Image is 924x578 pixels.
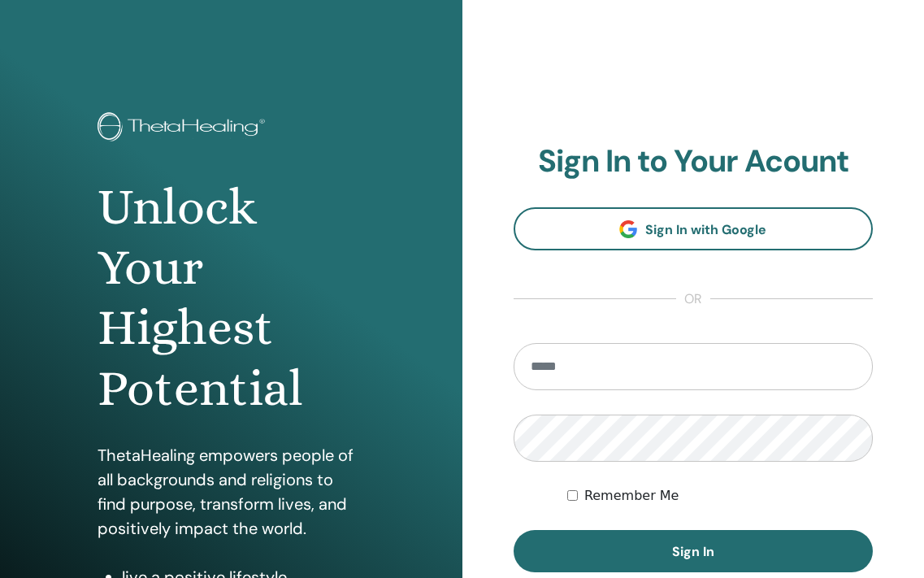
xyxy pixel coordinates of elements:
a: Sign In with Google [514,207,874,250]
h2: Sign In to Your Acount [514,143,874,180]
button: Sign In [514,530,874,572]
p: ThetaHealing empowers people of all backgrounds and religions to find purpose, transform lives, a... [98,443,365,541]
span: Sign In with Google [645,221,766,238]
label: Remember Me [584,486,679,506]
h1: Unlock Your Highest Potential [98,177,365,419]
span: or [676,289,710,309]
div: Keep me authenticated indefinitely or until I manually logout [567,486,873,506]
span: Sign In [672,543,714,560]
